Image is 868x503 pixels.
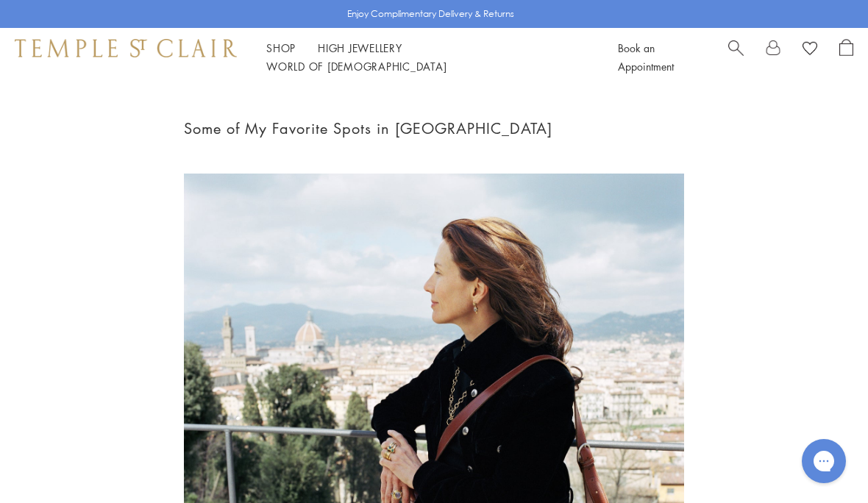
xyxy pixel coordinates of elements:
[839,39,853,76] a: Open Shopping Bag
[318,40,402,55] a: High JewelleryHigh Jewellery
[266,39,585,76] nav: Main navigation
[347,7,514,21] p: Enjoy Complimentary Delivery & Returns
[803,39,817,61] a: View Wishlist
[15,39,237,57] img: Temple St. Clair
[618,40,674,74] a: Book an Appointment
[728,39,744,76] a: Search
[794,434,853,488] iframe: Gorgias live chat messenger
[184,116,684,140] h1: Some of My Favorite Spots in [GEOGRAPHIC_DATA]
[266,40,296,55] a: ShopShop
[266,59,447,74] a: World of [DEMOGRAPHIC_DATA]World of [DEMOGRAPHIC_DATA]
